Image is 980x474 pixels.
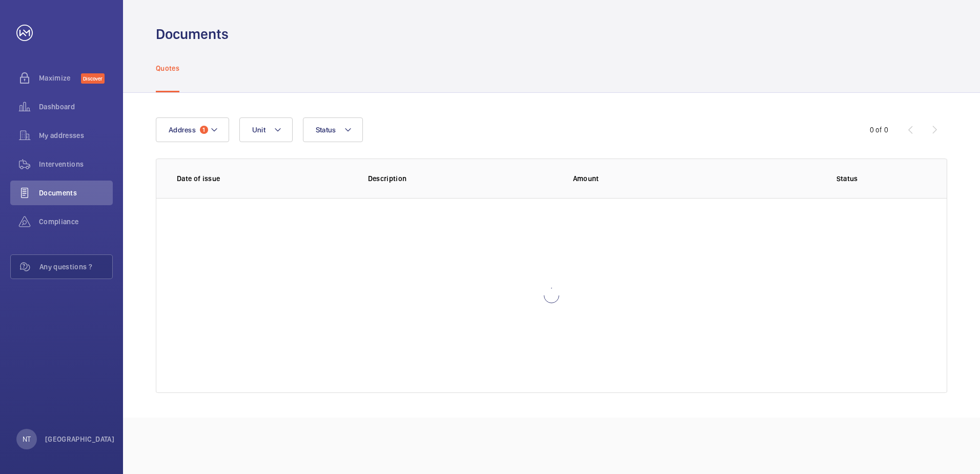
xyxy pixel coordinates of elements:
[156,117,229,142] button: Address1
[177,173,352,184] p: Date of issue
[39,262,112,272] span: Any questions ?
[39,188,113,198] span: Documents
[81,73,105,84] span: Discover
[239,117,293,142] button: Unit
[870,125,888,135] div: 0 of 0
[169,126,196,134] span: Address
[368,173,557,184] p: Description
[573,173,752,184] p: Amount
[200,126,208,134] span: 1
[768,173,926,184] p: Status
[316,126,336,134] span: Status
[39,216,113,227] span: Compliance
[39,102,113,112] span: Dashboard
[39,73,81,83] span: Maximize
[23,434,31,444] p: NT
[156,63,179,73] p: Quotes
[303,117,363,142] button: Status
[39,130,113,141] span: My addresses
[156,25,229,44] h1: Documents
[45,434,114,444] p: [GEOGRAPHIC_DATA]
[39,159,113,169] span: Interventions
[252,126,266,134] span: Unit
